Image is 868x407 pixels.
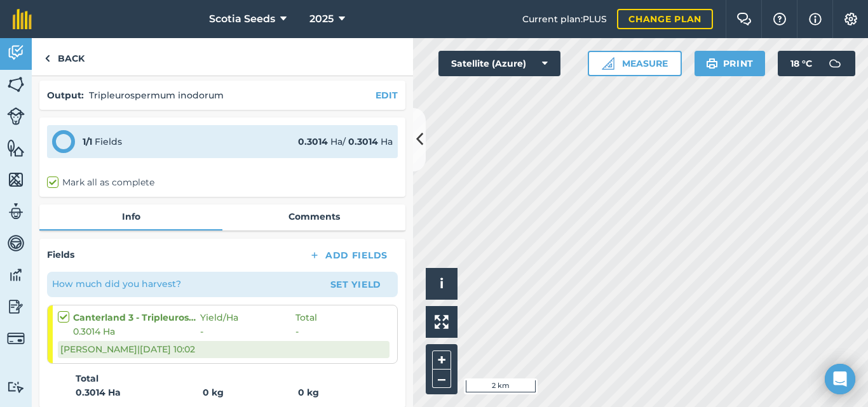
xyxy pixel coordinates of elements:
button: i [426,268,458,300]
span: 2025 [309,11,334,27]
button: Measure [588,51,682,76]
img: svg+xml;base64,PD94bWwgdmVyc2lvbj0iMS4wIiBlbmNvZGluZz0idXRmLTgiPz4KPCEtLSBHZW5lcmF0b3I6IEFkb2JlIE... [7,330,25,347]
img: svg+xml;base64,PHN2ZyB4bWxucz0iaHR0cDovL3d3dy53My5vcmcvMjAwMC9zdmciIHdpZHRoPSI1NiIgaGVpZ2h0PSI2MC... [7,170,25,189]
span: Current plan : PLUS [522,12,607,26]
img: svg+xml;base64,PD94bWwgdmVyc2lvbj0iMS4wIiBlbmNvZGluZz0idXRmLTgiPz4KPCEtLSBHZW5lcmF0b3I6IEFkb2JlIE... [7,107,25,125]
img: svg+xml;base64,PD94bWwgdmVyc2lvbj0iMS4wIiBlbmNvZGluZz0idXRmLTgiPz4KPCEtLSBHZW5lcmF0b3I6IEFkb2JlIE... [7,265,25,284]
p: Tripleurospermum inodorum [89,88,224,102]
a: Back [32,38,97,76]
strong: Canterland 3 - Tripleurospermum inodorum C 24-05 [73,310,200,324]
span: Yield / Ha [200,310,295,324]
img: svg+xml;base64,PHN2ZyB4bWxucz0iaHR0cDovL3d3dy53My5vcmcvMjAwMC9zdmciIHdpZHRoPSIxOSIgaGVpZ2h0PSIyNC... [706,56,718,71]
img: Two speech bubbles overlapping with the left bubble in the forefront [736,13,752,25]
img: svg+xml;base64,PHN2ZyB4bWxucz0iaHR0cDovL3d3dy53My5vcmcvMjAwMC9zdmciIHdpZHRoPSI1NiIgaGVpZ2h0PSI2MC... [7,75,25,94]
button: + [432,350,451,370]
strong: 0 kg [203,385,298,399]
div: [PERSON_NAME] | [DATE] 10:02 [58,341,390,357]
span: i [440,276,444,291]
img: svg+xml;base64,PD94bWwgdmVyc2lvbj0iMS4wIiBlbmNvZGluZz0idXRmLTgiPz4KPCEtLSBHZW5lcmF0b3I6IEFkb2JlIE... [7,381,25,393]
button: Add Fields [299,246,398,264]
strong: 0 kg [298,387,319,398]
img: svg+xml;base64,PHN2ZyB4bWxucz0iaHR0cDovL3d3dy53My5vcmcvMjAwMC9zdmciIHdpZHRoPSI5IiBoZWlnaHQ9IjI0Ii... [44,51,50,66]
span: 0.3014 Ha [73,324,200,338]
strong: Total [76,371,98,385]
a: Change plan [617,9,713,29]
img: svg+xml;base64,PHN2ZyB4bWxucz0iaHR0cDovL3d3dy53My5vcmcvMjAwMC9zdmciIHdpZHRoPSI1NiIgaGVpZ2h0PSI2MC... [7,138,25,157]
a: Info [39,204,222,229]
strong: 1 / 1 [83,136,92,147]
a: Comments [222,204,405,229]
button: 18 °C [778,51,855,76]
span: - [200,324,295,338]
img: svg+xml;base64,PD94bWwgdmVyc2lvbj0iMS4wIiBlbmNvZGluZz0idXRmLTgiPz4KPCEtLSBHZW5lcmF0b3I6IEFkb2JlIE... [822,51,848,76]
button: EDIT [376,88,398,102]
strong: 0.3014 [298,136,328,147]
img: fieldmargin Logo [13,9,32,29]
img: Four arrows, one pointing top left, one top right, one bottom right and the last bottom left [435,315,449,329]
span: 18 ° C [790,51,812,76]
span: Total [295,310,317,324]
strong: 0.3014 [348,136,378,147]
span: Scotia Seeds [209,11,275,27]
button: Satellite (Azure) [438,51,560,76]
button: Set Yield [319,274,393,295]
div: Fields [83,135,122,149]
div: Ha / Ha [298,135,393,149]
img: svg+xml;base64,PHN2ZyB4bWxucz0iaHR0cDovL3d3dy53My5vcmcvMjAwMC9zdmciIHdpZHRoPSIxNyIgaGVpZ2h0PSIxNy... [809,11,822,27]
img: svg+xml;base64,PD94bWwgdmVyc2lvbj0iMS4wIiBlbmNvZGluZz0idXRmLTgiPz4KPCEtLSBHZW5lcmF0b3I6IEFkb2JlIE... [7,297,25,316]
img: Ruler icon [602,57,614,70]
span: - [295,324,299,338]
img: svg+xml;base64,PD94bWwgdmVyc2lvbj0iMS4wIiBlbmNvZGluZz0idXRmLTgiPz4KPCEtLSBHZW5lcmF0b3I6IEFkb2JlIE... [7,202,25,221]
img: svg+xml;base64,PD94bWwgdmVyc2lvbj0iMS4wIiBlbmNvZGluZz0idXRmLTgiPz4KPCEtLSBHZW5lcmF0b3I6IEFkb2JlIE... [7,234,25,253]
button: – [432,370,451,388]
img: A question mark icon [772,13,787,25]
button: Print [695,51,766,76]
div: Open Intercom Messenger [825,364,855,394]
strong: 0.3014 Ha [76,385,203,399]
h4: Fields [47,248,74,262]
label: Mark all as complete [47,176,154,189]
h4: Output : [47,88,84,102]
img: A cog icon [843,13,858,25]
img: svg+xml;base64,PD94bWwgdmVyc2lvbj0iMS4wIiBlbmNvZGluZz0idXRmLTgiPz4KPCEtLSBHZW5lcmF0b3I6IEFkb2JlIE... [7,43,25,62]
p: How much did you harvest? [52,277,181,291]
